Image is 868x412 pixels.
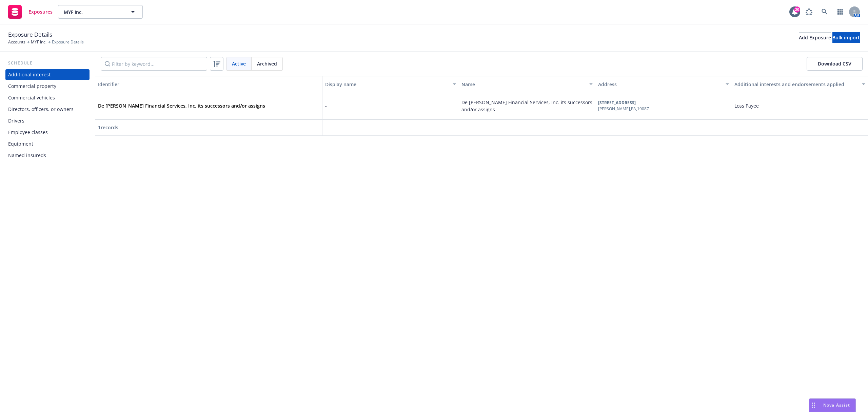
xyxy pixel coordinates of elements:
span: Exposure Details [8,30,52,39]
button: Address [595,76,732,92]
div: Bulk import [832,33,860,43]
b: [STREET_ADDRESS] [598,100,636,106]
div: Commercial property [8,81,56,92]
span: Exposure Details [52,39,84,45]
div: Address [598,81,722,88]
div: Directors, officers, or owners [8,104,74,115]
a: Exposures [5,2,55,21]
a: De [PERSON_NAME] Financial Services, Inc. its successors and/or assigns [98,102,265,109]
div: Additional interest [8,69,51,80]
div: [PERSON_NAME] , PA , 19087 [598,106,649,112]
a: Drivers [5,115,90,126]
a: Report a Bug [802,5,816,19]
button: Nova Assist [809,398,856,412]
div: Commercial vehicles [8,92,55,103]
span: Active [232,60,246,67]
a: Accounts [8,39,25,45]
span: MYF Inc. [64,8,122,16]
a: Commercial vehicles [5,92,90,103]
button: Identifier [95,76,322,92]
button: Add Exposure [799,32,831,43]
span: Loss Payee [734,102,759,109]
div: Additional interests and endorsements applied [734,81,858,88]
div: Add Exposure [799,33,831,43]
button: Download CSV [807,57,863,71]
span: De [PERSON_NAME] Financial Services, Inc. its successors and/or assigns [461,99,594,113]
div: Identifier [98,81,319,88]
a: Search [818,5,831,19]
div: Employee classes [8,127,48,138]
button: Display name [322,76,459,92]
div: Named insureds [8,150,46,161]
a: Additional interest [5,69,90,80]
span: - [325,102,327,109]
button: Additional interests and endorsements applied [732,76,868,92]
span: Exposures [28,9,53,15]
input: Filter by keyword... [101,57,207,71]
a: Employee classes [5,127,90,138]
button: MYF Inc. [58,5,143,19]
button: Bulk import [832,32,860,43]
a: Switch app [833,5,847,19]
div: Drivers [8,115,24,126]
a: Named insureds [5,150,90,161]
a: MYF Inc. [31,39,46,45]
button: Name [459,76,595,92]
a: Commercial property [5,81,90,92]
div: Drag to move [809,399,818,412]
div: Equipment [8,138,33,149]
div: Name [461,81,585,88]
a: Equipment [5,138,90,149]
div: Display name [325,81,449,88]
div: 20 [794,6,800,13]
div: Schedule [5,60,90,67]
span: Nova Assist [823,402,850,408]
span: 1 records [98,124,118,131]
a: Directors, officers, or owners [5,104,90,115]
span: Archived [257,60,277,67]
